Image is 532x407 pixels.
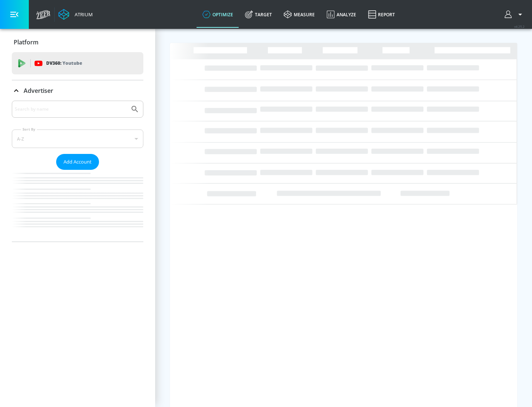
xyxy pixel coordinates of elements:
a: Analyze [321,1,362,28]
p: Platform [14,38,38,46]
p: Advertiser [24,87,53,95]
div: Advertiser [12,101,143,242]
a: Target [239,1,278,28]
div: A-Z [12,129,143,148]
div: Atrium [72,11,93,18]
span: v 4.25.2 [514,24,525,28]
div: Advertiser [12,80,143,101]
a: Atrium [58,9,93,20]
button: Add Account [56,154,99,170]
span: Add Account [64,158,92,166]
a: optimize [197,1,239,28]
a: Report [362,1,401,28]
input: Search by name [15,104,127,114]
div: DV360: Youtube [12,52,143,74]
div: Platform [12,32,143,53]
p: Youtube [62,59,82,67]
label: Sort By [21,127,37,132]
a: measure [278,1,321,28]
p: DV360: [46,59,82,67]
nav: list of Advertiser [12,170,143,242]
